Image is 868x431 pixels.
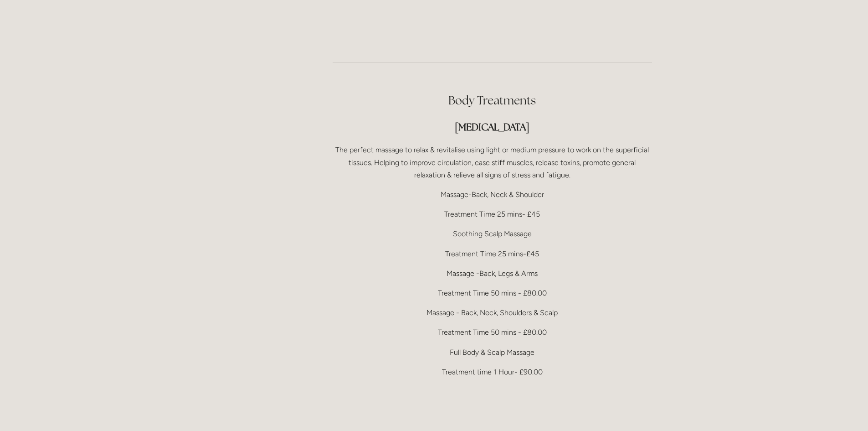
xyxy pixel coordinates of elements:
p: Treatment time 1 Hour- £90.00 [333,366,652,378]
p: Massage - Back, Neck, Shoulders & Scalp [333,306,652,319]
p: Massage -Back, Legs & Arms [333,267,652,280]
h2: Body Treatments [333,93,652,109]
strong: [MEDICAL_DATA] [455,121,529,133]
p: Soothing Scalp Massage [333,228,652,240]
p: Full Body & Scalp Massage [333,346,652,358]
p: Treatment Time 25 mins-£45 [333,248,652,260]
p: The perfect massage to relax & revitalise using light or medium pressure to work on the superfici... [333,144,652,181]
p: Treatment Time 50 mins - £80.00 [333,287,652,299]
p: Massage-Back, Neck & Shoulder [333,188,652,201]
p: Treatment Time 25 mins- £45 [333,208,652,220]
p: Treatment Time 50 mins - £80.00 [333,326,652,338]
